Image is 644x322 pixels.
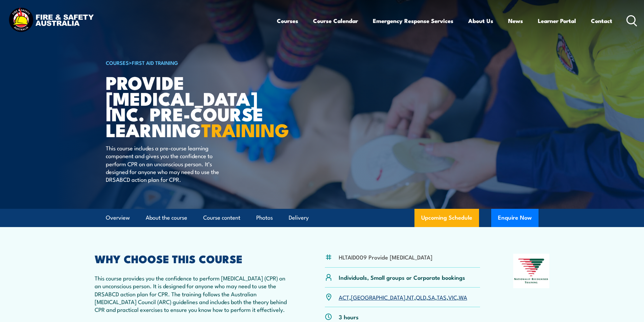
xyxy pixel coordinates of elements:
[414,209,479,227] a: Upcoming Schedule
[339,253,432,261] li: HLTAID009 Provide [MEDICAL_DATA]
[351,293,405,301] a: [GEOGRAPHIC_DATA]
[373,12,453,30] a: Emergency Response Services
[591,12,612,30] a: Contact
[289,209,309,227] a: Delivery
[339,313,359,321] p: 3 hours
[313,12,358,30] a: Course Calendar
[339,273,465,281] p: Individuals, Small groups or Corporate bookings
[277,12,298,30] a: Courses
[106,74,273,138] h1: Provide [MEDICAL_DATA] inc. Pre-course Learning
[106,59,129,66] a: COURSES
[106,144,229,183] p: This course includes a pre-course learning component and gives you the confidence to perform CPR ...
[256,209,273,227] a: Photos
[416,293,426,301] a: QLD
[448,293,457,301] a: VIC
[407,293,414,301] a: NT
[106,58,273,67] h6: >
[513,254,550,288] img: Nationally Recognised Training logo.
[339,293,349,301] a: ACT
[459,293,467,301] a: WA
[146,209,187,227] a: About the course
[201,115,289,143] strong: TRAINING
[491,209,539,227] button: Enquire Now
[538,12,576,30] a: Learner Portal
[132,59,178,66] a: First Aid Training
[437,293,447,301] a: TAS
[203,209,240,227] a: Course content
[428,293,435,301] a: SA
[468,12,493,30] a: About Us
[95,254,292,263] h2: WHY CHOOSE THIS COURSE
[339,293,467,301] p: , , , , , , ,
[95,274,292,314] p: This course provides you the confidence to perform [MEDICAL_DATA] (CPR) on an unconscious person....
[508,12,523,30] a: News
[106,209,130,227] a: Overview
